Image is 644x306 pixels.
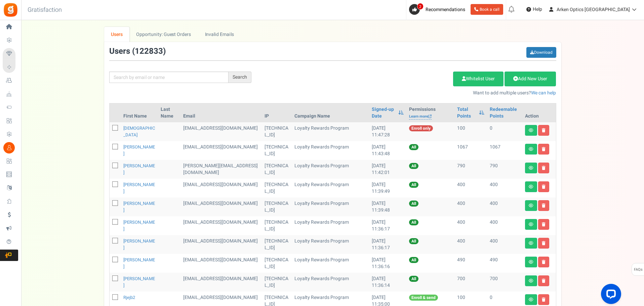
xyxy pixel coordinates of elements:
[409,257,418,263] span: All
[369,179,407,198] td: [DATE] 11:39:49
[292,179,369,198] td: Loyalty Rewards Program
[487,273,522,292] td: 700
[261,90,556,96] p: Want to add multiple users?
[262,179,291,198] td: [TECHNICAL_ID]
[409,4,468,15] a: 2 Recommendations
[123,144,155,157] a: [PERSON_NAME]
[409,276,418,282] span: All
[542,222,546,226] i: Delete user
[487,216,522,235] td: 400
[529,298,533,302] i: View details
[109,72,229,83] input: Search by email or name
[229,72,251,83] div: Search
[292,235,369,254] td: Loyalty Rewards Program
[409,295,438,301] span: Enroll & send
[123,275,155,289] a: [PERSON_NAME]
[542,204,546,208] i: Delete user
[471,4,503,15] a: Book a call
[529,260,533,264] i: View details
[369,198,407,216] td: [DATE] 11:39:48
[542,260,546,264] i: Delete user
[262,122,291,141] td: [TECHNICAL_ID]
[123,257,155,270] a: [PERSON_NAME]
[123,163,155,176] a: [PERSON_NAME]
[487,160,522,179] td: 790
[529,185,533,189] i: View details
[104,27,130,42] a: Users
[180,216,262,235] td: [EMAIL_ADDRESS][DOMAIN_NAME]
[453,72,504,86] a: Whitelist User
[409,114,432,120] a: Learn more
[262,216,291,235] td: [TECHNICAL_ID]
[109,47,166,56] h3: Users ( )
[409,144,418,150] span: All
[409,201,418,207] span: All
[487,198,522,216] td: 400
[542,185,546,189] i: Delete user
[487,141,522,160] td: 1067
[487,254,522,273] td: 490
[292,216,369,235] td: Loyalty Rewards Program
[557,6,630,13] span: Arken Optics [GEOGRAPHIC_DATA]
[454,235,487,254] td: 400
[292,273,369,292] td: Loyalty Rewards Program
[529,128,533,132] i: View details
[529,241,533,245] i: View details
[180,103,262,122] th: Email
[369,122,407,141] td: [DATE] 11:47:28
[529,222,533,226] i: View details
[409,163,418,169] span: All
[180,179,262,198] td: [EMAIL_ADDRESS][DOMAIN_NAME]
[409,219,418,225] span: All
[454,122,487,141] td: 100
[121,103,158,122] th: First Name
[529,204,533,208] i: View details
[409,238,418,244] span: All
[505,72,556,86] a: Add New User
[529,166,533,170] i: View details
[292,254,369,273] td: Loyalty Rewards Program
[292,198,369,216] td: Loyalty Rewards Program
[454,160,487,179] td: 790
[406,103,454,122] th: Permissions
[292,141,369,160] td: Loyalty Rewards Program
[369,141,407,160] td: [DATE] 11:43:48
[454,198,487,216] td: 400
[542,128,546,132] i: Delete user
[542,241,546,245] i: Delete user
[487,235,522,254] td: 400
[262,141,291,160] td: [TECHNICAL_ID]
[158,103,180,122] th: Last Name
[409,125,433,131] span: Enroll only
[180,160,262,179] td: [PERSON_NAME][EMAIL_ADDRESS][DOMAIN_NAME]
[454,273,487,292] td: 700
[123,125,155,138] a: [DEMOGRAPHIC_DATA]
[454,216,487,235] td: 400
[369,216,407,235] td: [DATE] 11:36:17
[3,2,18,17] img: Gratisfaction
[129,27,198,42] a: Opportunity: Guest Orders
[262,103,291,122] th: IP
[123,219,155,232] a: [PERSON_NAME]
[180,254,262,273] td: [EMAIL_ADDRESS][DOMAIN_NAME]
[262,235,291,254] td: [TECHNICAL_ID]
[531,6,542,13] span: Help
[426,6,465,13] span: Recommendations
[529,147,533,151] i: View details
[180,273,262,292] td: [EMAIL_ADDRESS][DOMAIN_NAME]
[369,273,407,292] td: [DATE] 11:36:14
[417,3,424,10] span: 2
[454,254,487,273] td: 490
[369,160,407,179] td: [DATE] 11:42:01
[123,294,135,301] a: rjejb2
[262,273,291,292] td: [TECHNICAL_ID]
[524,4,545,15] a: Help
[634,263,643,276] span: FAQs
[487,122,522,141] td: 0
[372,106,395,120] a: Signed-up Date
[369,254,407,273] td: [DATE] 11:36:16
[522,103,556,122] th: Action
[180,235,262,254] td: [EMAIL_ADDRESS][DOMAIN_NAME]
[292,160,369,179] td: Loyalty Rewards Program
